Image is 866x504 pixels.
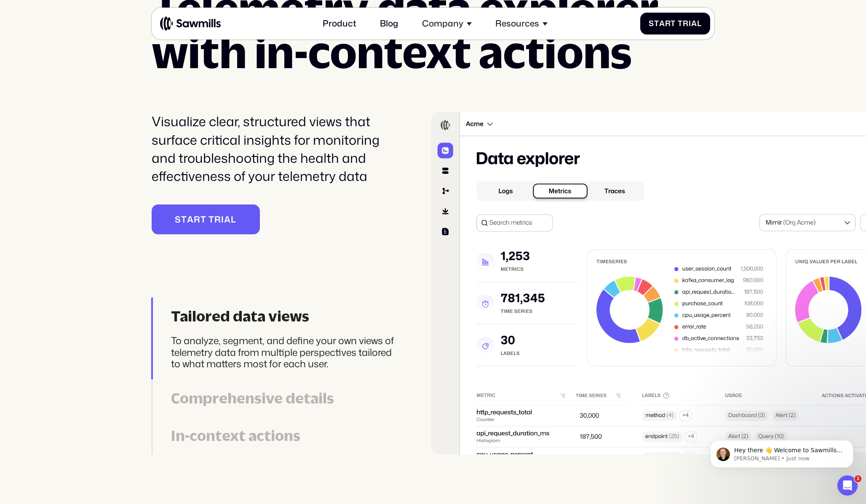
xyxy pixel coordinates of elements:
[495,19,539,29] div: Resources
[665,19,671,28] span: r
[316,12,363,35] a: Product
[37,24,145,73] span: Hey there 👋 Welcome to Sawmills. The smart telemetry management platform that solves cost, qualit...
[678,19,683,28] span: T
[200,215,206,225] span: t
[221,215,224,225] span: i
[208,215,214,225] span: T
[171,389,401,407] div: Comprehensive details
[152,112,401,185] div: Visualize clear, structured views that surface critical insights for monitoring and troubleshooti...
[175,215,181,225] span: S
[654,19,659,28] span: t
[659,19,665,28] span: a
[691,19,697,28] span: a
[683,19,689,28] span: r
[171,335,401,370] div: To analyze, segment, and define your own views of telemetry data from multiple perspectives tailo...
[374,12,405,35] a: Blog
[422,19,463,29] div: Company
[171,427,401,444] div: In-context actions
[489,12,554,35] div: Resources
[224,215,231,225] span: a
[837,475,858,496] iframe: Intercom live chat
[181,215,187,225] span: t
[689,19,691,28] span: i
[231,215,236,225] span: l
[698,422,866,481] iframe: Intercom notifications message
[214,215,221,225] span: r
[697,19,702,28] span: l
[187,215,194,225] span: a
[640,13,710,34] a: StartTrial
[152,204,260,234] a: StartTrial
[37,32,145,40] p: Message from Winston, sent Just now
[171,307,401,325] div: Tailored data views
[649,19,654,28] span: S
[671,19,676,28] span: t
[855,475,861,482] span: 1
[194,215,200,225] span: r
[415,12,478,35] div: Company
